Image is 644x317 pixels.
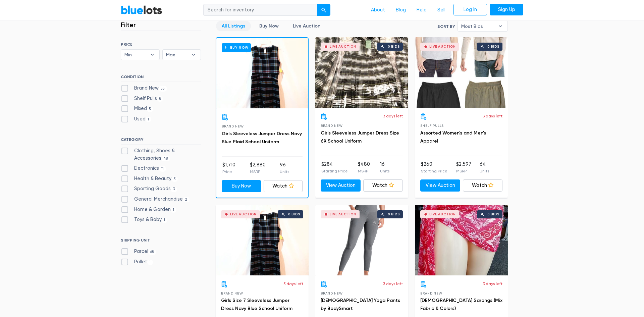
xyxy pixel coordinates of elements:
span: 11 [159,166,166,171]
label: Shelf Pulls [121,95,163,102]
label: Clothing, Shoes & Accessories [121,147,201,162]
a: Help [411,4,432,16]
label: Brand New [121,85,167,92]
label: Used [121,115,151,123]
p: 3 days left [283,281,303,287]
b: ▾ [493,21,507,31]
a: Watch [264,180,303,192]
label: Toys & Baby [121,216,167,223]
span: 3 [171,176,178,182]
span: Max [166,50,188,60]
span: 68 [148,250,156,255]
p: 3 days left [483,281,502,287]
li: $1,710 [222,161,235,175]
h6: Buy Now [222,43,251,52]
a: Girls Size 7 Sleeveless Jumper Dress Navy Blue School Uniform [221,298,292,311]
a: Girls Sleeveless Jumper Dress Navy Blue Plaid School Uniform [222,131,302,145]
li: $2,597 [456,161,471,174]
label: Mixed [121,105,153,112]
span: Shelf Pulls [420,124,444,127]
h6: CATEGORY [121,137,201,145]
label: Sort By [437,23,455,30]
li: $480 [358,161,370,174]
a: Blog [390,4,411,16]
a: BlueLots [121,5,162,15]
a: Live Auction 0 bids [315,37,408,108]
label: Health & Beauty [121,175,178,182]
span: 5 [147,107,153,112]
a: Live Auction 0 bids [415,37,508,108]
a: [DEMOGRAPHIC_DATA] Yoga Pants by BodySmart [321,298,400,311]
div: 0 bids [487,45,499,48]
label: Sporting Goods [121,185,177,193]
a: Live Auction 0 bids [216,205,309,275]
a: Sign Up [490,4,523,16]
input: Search for inventory [203,4,317,16]
div: 0 bids [288,213,300,216]
a: View Auction [420,179,460,192]
span: 8 [157,96,163,102]
p: Starting Price [421,168,447,174]
span: 1 [171,207,176,213]
div: Live Auction [230,213,257,216]
span: 1 [147,260,153,265]
a: Log In [453,4,487,16]
a: All Listings [216,21,251,31]
a: Sell [432,4,451,16]
a: Buy Now [216,38,308,108]
span: Brand New [221,292,243,295]
p: 3 days left [383,281,403,287]
p: 3 days left [483,113,502,119]
label: Pallet [121,258,153,266]
div: 0 bids [388,45,400,48]
li: 16 [380,161,389,174]
li: 96 [280,161,289,175]
a: Buy Now [222,180,261,192]
div: Live Auction [429,213,456,216]
div: Live Auction [330,45,356,48]
h6: CONDITION [121,74,201,82]
label: Electronics [121,165,166,172]
a: Watch [463,179,503,192]
h6: SHIPPING UNIT [121,238,201,245]
p: 3 days left [383,113,403,119]
label: General Merchandise [121,196,190,203]
p: Starting Price [321,168,348,174]
a: Assorted Women's and Men's Apparel [420,130,486,144]
div: 0 bids [487,213,499,216]
a: Buy Now [254,21,284,31]
p: MSRP [456,168,471,174]
p: MSRP [358,168,370,174]
h3: Filter [121,21,136,29]
a: Live Auction 0 bids [415,205,508,275]
span: Brand New [321,124,342,127]
a: Live Auction 0 bids [315,205,408,275]
a: About [366,4,390,16]
a: Live Auction [287,21,326,31]
span: 48 [161,156,170,161]
div: Live Auction [429,45,456,48]
div: 0 bids [388,213,400,216]
p: Price [222,169,235,175]
span: 55 [159,86,167,91]
label: Parcel [121,248,156,255]
span: 2 [183,197,190,202]
p: Units [480,168,489,174]
a: Watch [363,179,403,192]
li: $260 [421,161,447,174]
span: Brand New [321,292,342,295]
a: [DEMOGRAPHIC_DATA] Sarongs (Mix Fabric & Colors) [420,298,502,311]
span: 3 [171,187,177,192]
label: Home & Garden [121,206,176,213]
b: ▾ [145,50,159,60]
span: Most Bids [461,21,495,31]
p: Units [280,169,289,175]
span: Brand New [222,124,244,128]
a: View Auction [321,179,361,192]
p: Units [380,168,389,174]
li: $284 [321,161,348,174]
h6: PRICE [121,42,201,47]
li: 64 [480,161,489,174]
div: Live Auction [330,213,356,216]
b: ▾ [186,50,201,60]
